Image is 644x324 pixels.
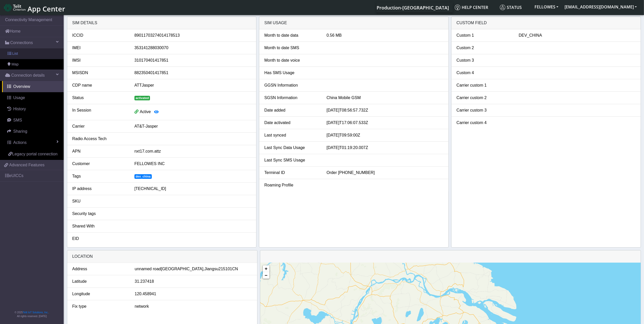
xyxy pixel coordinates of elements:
div: ATTJasper [131,82,255,88]
a: App Center [4,2,64,13]
div: In Session [68,107,131,117]
a: History [2,103,64,115]
span: unnamed road [135,266,161,272]
span: SMS [13,118,22,122]
span: Connection details [11,72,45,78]
div: SIM details [67,17,256,29]
span: Usage [13,96,25,100]
div: 882350401417851 [131,70,255,76]
div: nxt17.com.attz [131,148,255,154]
button: [EMAIL_ADDRESS][DOMAIN_NAME] [561,2,640,11]
div: Custom field [451,17,641,29]
div: Custom 2 [453,45,515,51]
div: Custom 3 [453,57,515,63]
div: GGSN Information [261,82,323,88]
span: 215101 [218,266,232,272]
div: [DATE]T09:59:00Z [323,132,447,138]
div: 89011703274014178513 [131,32,255,38]
a: SMS [2,115,64,126]
div: 120.458941 [131,291,256,297]
div: Tags [68,173,131,179]
div: Status [68,95,131,101]
img: logo-telit-cinterion-gw-new.png [4,4,25,12]
div: DEV_CHINA [515,32,639,38]
div: IP address [68,186,131,192]
div: SGSN Information [261,95,323,101]
div: Carrier custom 1 [453,82,515,88]
img: status.svg [500,5,505,10]
div: IMEI [68,45,131,51]
div: ICCID [68,32,131,38]
div: 353141288030070 [131,45,255,51]
span: Production-[GEOGRAPHIC_DATA] [377,5,449,11]
div: Longitude [68,291,131,297]
div: 0.56 MB [323,32,447,38]
div: EID [68,236,131,242]
div: Last synced [261,132,323,138]
div: Radio Access Tech [68,136,131,142]
div: SKU [68,198,131,204]
div: Fix type [68,303,131,309]
img: knowledge.svg [455,5,460,10]
div: China Mobile GSM [323,95,447,101]
div: [DATE]T17:06:07.533Z [323,120,447,126]
span: Help center [455,5,488,10]
span: dev_china [134,174,152,179]
span: History [13,107,26,111]
div: Month to date SMS [261,45,323,51]
div: Shared With [68,223,131,229]
div: Has SMS Usage [261,70,323,76]
div: Order [PHONE_NUMBER] [323,170,447,176]
div: Carrier custom 3 [453,107,515,113]
a: Usage [2,92,64,103]
span: Active [140,110,151,114]
span: App Center [28,4,65,13]
span: Legacy portal connection [12,152,58,156]
div: Terminal ID [261,170,323,176]
div: [DATE]T01:19:20.007Z [323,145,447,151]
button: View session details [151,107,162,117]
a: Status [498,2,531,12]
div: Address [68,266,131,272]
span: Map [11,62,19,67]
div: Last Sync Data Usage [261,145,323,151]
a: Telit IoT Solutions, Inc. [23,311,48,314]
div: CDP name [68,82,131,88]
div: FELLOWES INC [131,161,255,167]
span: Sharing [13,129,27,133]
div: Carrier [68,123,131,129]
span: Connections [10,40,33,46]
div: LOCATION [67,250,257,263]
div: MSISDN [68,70,131,76]
div: Month to date data [261,32,323,38]
a: Your current platform instance [376,2,449,12]
div: APN [68,148,131,154]
div: SIM usage [259,17,448,29]
span: Jiangsu [204,266,218,272]
div: 31.237418 [131,278,256,285]
div: Custom 4 [453,70,515,76]
div: [DATE]T08:56:57.732Z [323,107,447,113]
div: Date added [261,107,323,113]
div: Carrier custom 2 [453,95,515,101]
span: Status [500,5,522,10]
div: Customer [68,161,131,167]
div: Latitude [68,278,131,285]
div: AT&T-Jasper [131,123,255,129]
a: Overview [2,81,64,92]
span: List [12,51,18,57]
div: IMSI [68,57,131,63]
div: network [131,303,256,309]
div: Date activated [261,120,323,126]
div: Last Sync SMS Usage [261,157,323,163]
button: FELLOWES [531,2,561,11]
a: Actions [2,137,64,148]
a: Zoom in [263,265,269,272]
span: [GEOGRAPHIC_DATA], [161,266,204,272]
span: Advanced Features [9,162,45,168]
span: Overview [13,84,30,89]
div: Security tags [68,211,131,217]
span: activated [134,96,150,100]
div: Month to date voice [261,57,323,63]
span: Actions [13,140,26,145]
